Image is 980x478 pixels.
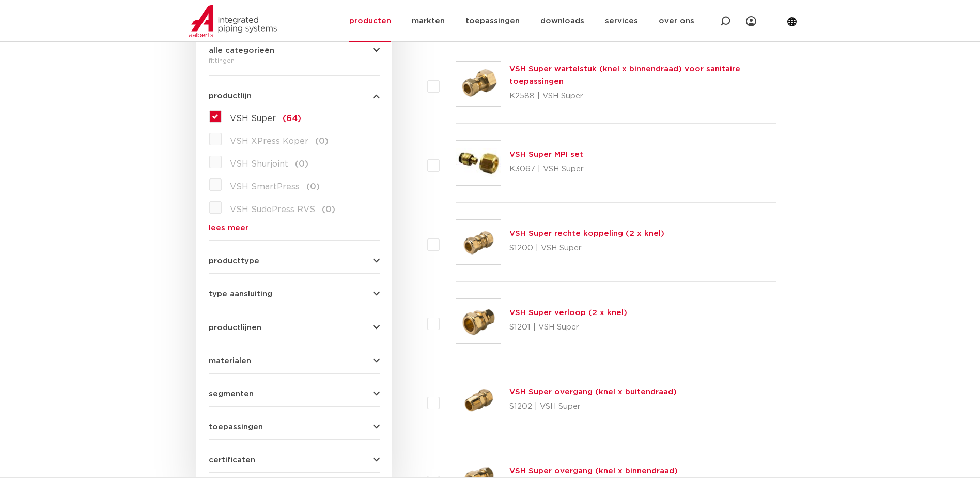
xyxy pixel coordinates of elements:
[209,324,380,332] button: productlijnen
[230,205,315,214] span: VSH SudoPress RVS
[509,467,678,475] a: VSH Super overgang (knel x binnendraad)
[209,324,261,332] span: productlijnen
[456,299,501,343] img: Thumbnail for VSH Super verloop (2 x knel)
[456,220,501,264] img: Thumbnail for VSH Super rechte koppeling (2 x knel)
[209,224,380,232] a: lees meer
[209,357,380,365] button: materialen
[209,390,380,398] button: segmenten
[209,257,259,265] span: producttype
[456,141,501,185] img: Thumbnail for VSH Super MPI set
[230,137,308,145] span: VSH XPress Koper
[230,114,276,123] span: VSH Super
[295,160,308,168] span: (0)
[230,183,300,191] span: VSH SmartPress
[209,54,380,67] div: fittingen
[456,378,501,423] img: Thumbnail for VSH Super overgang (knel x buitendraad)
[209,47,380,54] button: alle categorieën
[209,290,272,298] span: type aansluiting
[283,114,301,123] span: (64)
[509,388,677,396] a: VSH Super overgang (knel x buitendraad)
[209,92,380,100] button: productlijn
[209,92,252,100] span: productlijn
[209,47,274,54] span: alle categorieën
[209,456,255,464] span: certificaten
[509,88,776,104] p: K2588 | VSH Super
[209,423,380,431] button: toepassingen
[322,205,335,214] span: (0)
[509,398,677,415] p: S1202 | VSH Super
[209,257,380,265] button: producttype
[509,151,583,158] a: VSH Super MPI set
[509,161,584,177] p: K3067 | VSH Super
[509,309,627,317] a: VSH Super verloop (2 x knel)
[509,230,664,237] a: VSH Super rechte koppeling (2 x knel)
[230,160,288,168] span: VSH Shurjoint
[209,456,380,464] button: certificaten
[315,137,329,145] span: (0)
[509,65,740,85] a: VSH Super wartelstuk (knel x binnendraad) voor sanitaire toepassingen
[209,290,380,298] button: type aansluiting
[456,62,501,106] img: Thumbnail for VSH Super wartelstuk (knel x binnendraad) voor sanitaire toepassingen
[209,357,251,365] span: materialen
[306,183,320,191] span: (0)
[509,240,664,257] p: S1200 | VSH Super
[209,390,254,398] span: segmenten
[209,423,263,431] span: toepassingen
[509,319,627,336] p: S1201 | VSH Super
